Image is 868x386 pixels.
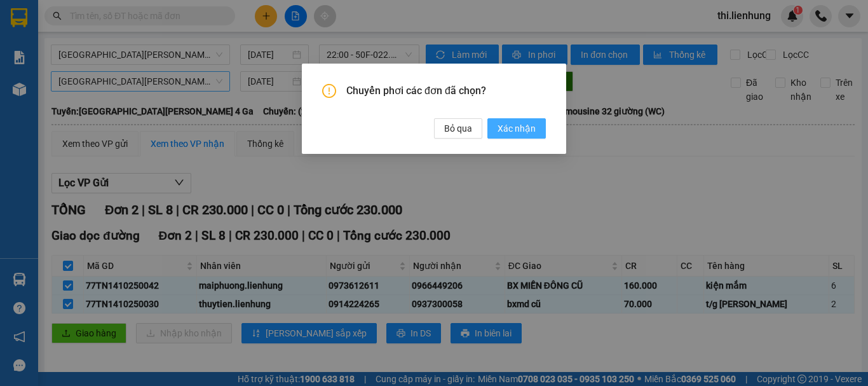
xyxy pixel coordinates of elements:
button: Bỏ qua [434,118,482,139]
span: Xác nhận [498,121,536,135]
span: exclamation-circle [322,84,336,98]
span: Bỏ qua [444,121,472,135]
span: Chuyển phơi các đơn đã chọn? [346,84,546,98]
button: Xác nhận [487,118,546,139]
